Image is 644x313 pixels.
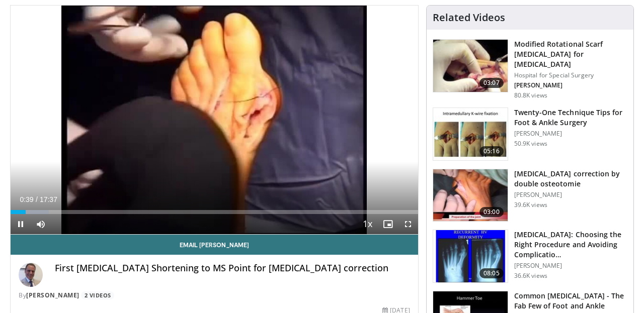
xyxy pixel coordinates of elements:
p: 36.6K views [514,272,547,280]
a: 08:05 [MEDICAL_DATA]: Choosing the Right Procedure and Avoiding Complicatio… [PERSON_NAME] 36.6K ... [433,230,627,283]
img: Scarf_Osteotomy_100005158_3.jpg.150x105_q85_crop-smart_upscale.jpg [433,40,508,92]
a: Email [PERSON_NAME] [11,235,418,255]
a: 2 Videos [81,291,114,300]
p: Hospital for Special Surgery [514,71,627,79]
a: 03:07 Modified Rotational Scarf [MEDICAL_DATA] for [MEDICAL_DATA] Hospital for Special Surgery [P... [433,39,627,99]
span: 17:37 [40,195,57,203]
video-js: Video Player [11,6,418,235]
img: 294729_0000_1.png.150x105_q85_crop-smart_upscale.jpg [433,169,508,222]
img: 6702e58c-22b3-47ce-9497-b1c0ae175c4c.150x105_q85_crop-smart_upscale.jpg [433,108,508,160]
p: [PERSON_NAME] [514,262,627,270]
p: [PERSON_NAME] [514,130,627,138]
a: 05:16 Twenty-One Technique Tips for Foot & Ankle Surgery [PERSON_NAME] 50.9K views [433,108,627,161]
a: [PERSON_NAME] [26,291,79,299]
button: Pause [11,214,31,234]
span: 08:05 [479,268,504,278]
h3: Common [MEDICAL_DATA] - The Fab Few of Foot and Ankle [514,291,627,311]
span: 03:07 [479,78,504,88]
a: 03:00 [MEDICAL_DATA] correction by double osteotomie [PERSON_NAME] 39.6K views [433,169,627,222]
h3: [MEDICAL_DATA] correction by double osteotomie [514,169,627,189]
h3: Twenty-One Technique Tips for Foot & Ankle Surgery [514,108,627,128]
h4: First [MEDICAL_DATA] Shortening to MS Point for [MEDICAL_DATA] correction [55,263,410,274]
button: Playback Rate [358,214,378,234]
img: Avatar [19,263,43,287]
button: Fullscreen [398,214,418,234]
div: Progress Bar [11,210,418,214]
button: Mute [31,214,51,234]
h3: [MEDICAL_DATA]: Choosing the Right Procedure and Avoiding Complicatio… [514,230,627,260]
span: 0:39 [20,195,33,203]
span: 05:16 [479,146,504,156]
p: 39.6K views [514,201,547,209]
div: By [19,291,410,300]
h3: Modified Rotational Scarf [MEDICAL_DATA] for [MEDICAL_DATA] [514,39,627,69]
p: 80.8K views [514,91,547,99]
span: / [36,195,38,203]
p: 50.9K views [514,140,547,148]
span: 03:00 [479,207,504,217]
button: Enable picture-in-picture mode [378,214,398,234]
h4: Related Videos [433,12,505,24]
p: [PERSON_NAME] [514,191,627,199]
img: 3c75a04a-ad21-4ad9-966a-c963a6420fc5.150x105_q85_crop-smart_upscale.jpg [433,230,508,282]
p: [PERSON_NAME] [514,81,627,89]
